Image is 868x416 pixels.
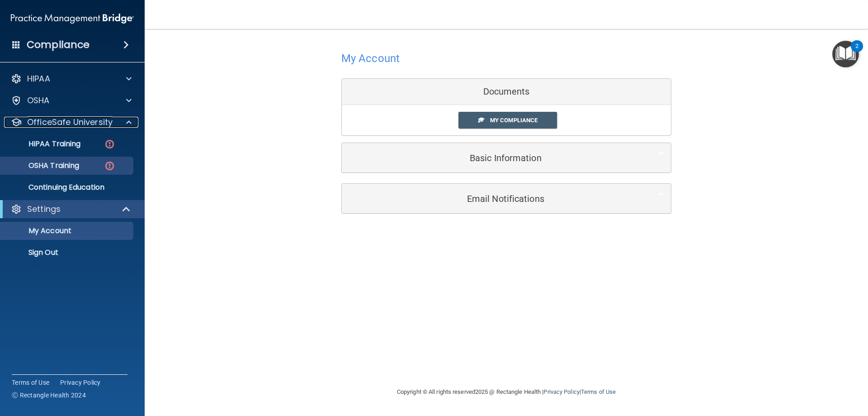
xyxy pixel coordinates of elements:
[27,73,50,84] p: HIPAA
[104,139,115,150] img: danger-circle.6113f641.png
[60,378,101,387] a: Privacy Policy
[6,226,129,235] p: My Account
[6,161,79,170] p: OSHA Training
[341,378,671,406] div: Copyright © All rights reserved 2025 @ Rectangle Health | |
[11,204,131,215] a: Settings
[12,378,49,387] a: Terms of Use
[341,53,400,64] h4: My Account
[104,160,115,172] img: danger-circle.6113f641.png
[543,388,579,395] a: Privacy Policy
[342,79,671,105] div: Documents
[27,38,90,51] h4: Compliance
[349,194,637,204] h5: Email Notifications
[832,41,859,67] button: Open Resource Center, 2 new notifications
[6,248,129,257] p: Sign Out
[27,204,61,215] p: Settings
[27,117,113,128] p: OfficeSafe University
[11,95,132,106] a: OSHA
[349,153,637,163] h5: Basic Information
[11,73,132,84] a: HIPAA
[349,148,664,168] a: Basic Information
[11,10,134,28] img: PMB logo
[855,46,859,58] div: 2
[349,188,664,209] a: Email Notifications
[11,117,132,128] a: OfficeSafe University
[490,117,538,124] span: My Compliance
[6,139,80,148] p: HIPAA Training
[27,95,50,106] p: OSHA
[712,352,857,388] iframe: Drift Widget Chat Controller
[12,391,86,400] span: Ⓒ Rectangle Health 2024
[6,183,129,192] p: Continuing Education
[581,388,616,395] a: Terms of Use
